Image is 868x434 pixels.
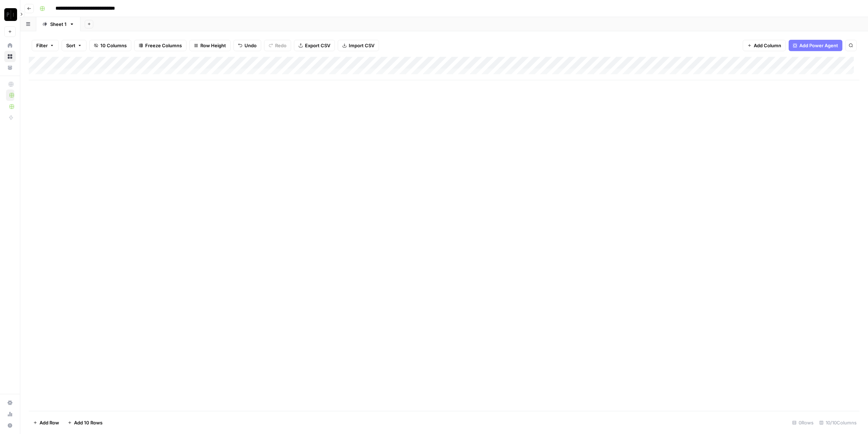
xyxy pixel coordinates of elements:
[29,417,63,428] button: Add Row
[74,419,102,426] span: Add 10 Rows
[754,42,781,49] span: Add Column
[32,40,59,51] button: Filter
[789,417,816,428] div: 0 Rows
[4,51,16,62] a: Browse
[816,417,859,428] div: 10/10 Columns
[305,42,330,49] span: Export CSV
[233,40,261,51] button: Undo
[338,40,379,51] button: Import CSV
[4,62,16,73] a: Your Data
[4,6,16,23] button: Workspace: Paragon (Prod)
[4,397,16,408] a: Settings
[100,42,127,49] span: 10 Columns
[36,42,48,49] span: Filter
[89,40,131,51] button: 10 Columns
[63,417,107,428] button: Add 10 Rows
[294,40,335,51] button: Export CSV
[134,40,186,51] button: Freeze Columns
[4,408,16,420] a: Usage
[50,21,67,28] div: Sheet 1
[200,42,226,49] span: Row Height
[4,40,16,51] a: Home
[40,419,59,426] span: Add Row
[66,42,75,49] span: Sort
[4,420,16,431] button: Help + Support
[244,42,257,49] span: Undo
[264,40,291,51] button: Redo
[275,42,286,49] span: Redo
[743,40,786,51] button: Add Column
[4,8,17,21] img: Paragon (Prod) Logo
[62,40,86,51] button: Sort
[145,42,182,49] span: Freeze Columns
[799,42,838,49] span: Add Power Agent
[189,40,231,51] button: Row Height
[349,42,374,49] span: Import CSV
[36,17,80,31] a: Sheet 1
[789,40,842,51] button: Add Power Agent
